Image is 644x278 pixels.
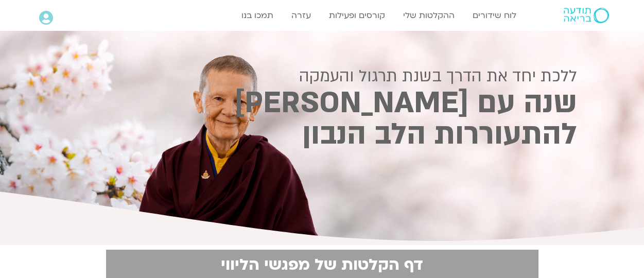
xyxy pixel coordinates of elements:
[564,8,609,23] img: תודעה בריאה
[67,67,577,85] h2: ללכת יחד את הדרך בשנת תרגול והעמקה
[286,6,316,25] a: עזרה
[67,90,577,117] h2: שנה עם [PERSON_NAME]
[398,6,460,25] a: ההקלטות שלי
[236,6,279,25] a: תמכו בנו
[112,256,532,274] h2: דף הקלטות של מפגשי הליווי
[67,121,577,148] h2: להתעוררות הלב הנבון
[467,6,521,25] a: לוח שידורים
[324,6,390,25] a: קורסים ופעילות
